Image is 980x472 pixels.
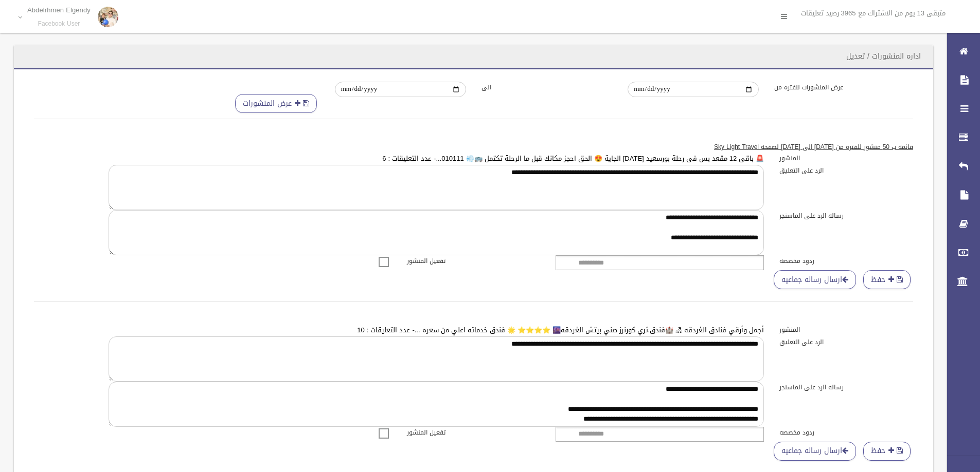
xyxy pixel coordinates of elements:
button: حفظ [863,442,911,461]
button: عرض المنشورات [235,94,317,113]
header: اداره المنشورات / تعديل [834,46,933,66]
label: تفعيل المنشور [399,427,548,438]
a: ارسال رساله جماعيه [774,442,856,461]
label: رساله الرد على الماسنجر [772,382,921,393]
label: الرد على التعليق [772,336,921,348]
a: أجمل وأرقي فنادق الغردقه 🏖 🏰فندق.ثري كورنرز صني بيتش الغردقه🌆 ⭐⭐⭐⭐ 🌟 فندق خدماته اعلي من سعره ...... [357,324,764,336]
label: ردود مخصصه [772,255,921,267]
label: المنشور [772,153,921,164]
label: المنشور [772,324,921,335]
label: عرض المنشورات للفتره من [767,82,913,93]
label: رساله الرد على الماسنجر [772,210,921,221]
label: تفعيل المنشور [399,255,548,267]
a: 🚨 باقى 12 مقعد بس فى رحلة بورسعيد [DATE] الجاية 😍 الحق احجز مكانك قبل ما الرحلة تكتمل 🚌💨 010111..... [382,152,764,165]
p: Abdelrhmen Elgendy [27,6,91,14]
label: الى [474,82,620,93]
label: الرد على التعليق [772,165,921,176]
small: Facebook User [27,20,91,28]
button: حفظ [863,270,911,289]
a: ارسال رساله جماعيه [774,270,856,289]
u: قائمه ب 50 منشور للفتره من [DATE] الى [DATE] لصفحه Sky Light Travel [714,141,913,153]
label: ردود مخصصه [772,427,921,438]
